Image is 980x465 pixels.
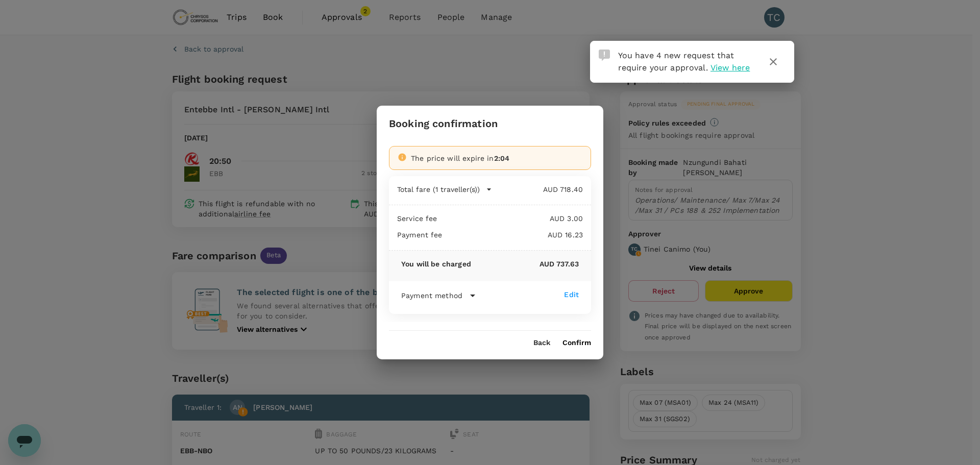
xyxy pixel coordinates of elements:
h3: Booking confirmation [389,118,498,130]
p: AUD 16.23 [443,230,583,240]
button: Confirm [562,339,591,347]
p: AUD 718.40 [492,184,583,194]
span: You have 4 new request that require your approval. [618,51,734,72]
span: 2:04 [494,154,510,162]
span: View here [710,63,750,72]
div: Edit [564,289,579,300]
button: Total fare (1 traveller(s)) [397,184,492,194]
p: Service fee [397,213,437,224]
div: The price will expire in [411,153,582,163]
img: Approval Request [599,50,610,61]
p: Payment method [401,290,462,301]
p: You will be charged [401,259,471,269]
p: AUD 737.63 [471,259,579,269]
p: Total fare (1 traveller(s)) [397,184,480,194]
button: Back [533,339,550,347]
p: AUD 3.00 [437,213,583,224]
p: Payment fee [397,230,443,240]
